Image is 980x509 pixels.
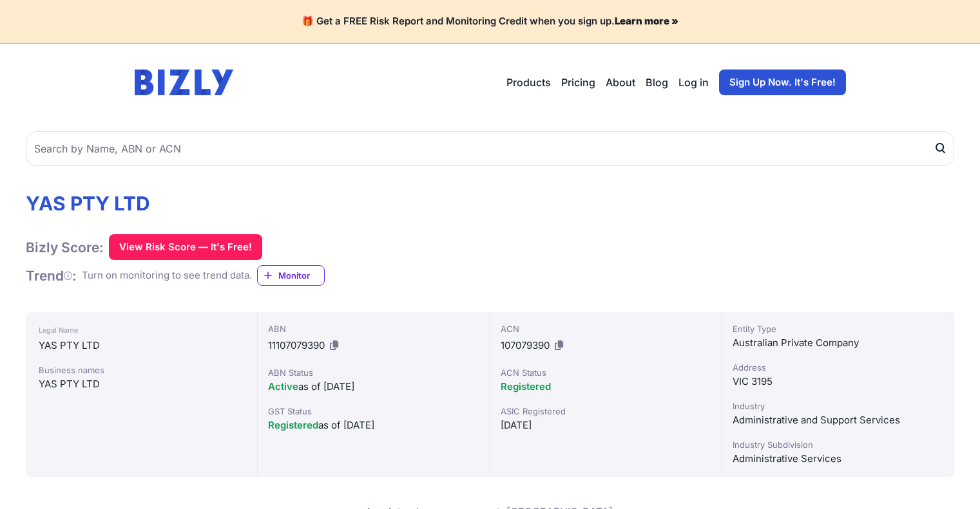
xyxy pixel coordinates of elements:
button: Products [506,75,551,90]
div: Business names [39,364,244,376]
div: ABN Status [268,366,479,379]
div: Address [733,361,943,374]
div: YAS PTY LTD [39,376,244,392]
button: View Risk Score — It's Free! [109,234,262,260]
span: Registered [501,380,551,393]
a: Pricing [561,75,595,90]
div: YAS PTY LTD [39,338,244,353]
div: [DATE] [501,418,711,433]
h1: Bizly Score: [26,239,104,256]
span: Monitor [278,269,324,282]
h4: 🎁 Get a FREE Risk Report and Monitoring Credit when you sign up. [15,15,965,28]
div: Industry Subdivision [733,438,943,451]
div: ABN [268,322,479,335]
span: 107079390 [501,339,550,351]
div: GST Status [268,405,479,418]
a: About [606,75,635,90]
a: Log in [678,75,709,90]
div: Australian Private Company [733,335,943,351]
div: Administrative and Support Services [733,412,943,428]
h1: Trend : [26,267,77,284]
a: Blog [646,75,668,90]
div: ACN Status [501,366,711,379]
a: Learn more » [615,15,678,27]
div: ASIC Registered [501,405,711,418]
span: Registered [268,419,318,431]
div: Administrative Services [733,451,943,467]
div: ACN [501,322,711,335]
span: Active [268,380,298,393]
div: VIC 3195 [733,374,943,389]
div: Turn on monitoring to see trend data. [82,268,252,283]
a: Monitor [257,265,325,286]
a: Sign Up Now. It's Free! [719,69,846,95]
h1: YAS PTY LTD [26,192,325,215]
input: Search by Name, ABN or ACN [26,131,954,166]
div: as of [DATE] [268,418,479,433]
div: Industry [733,400,943,412]
div: Legal Name [39,322,244,338]
span: 11107079390 [268,339,325,351]
div: Entity Type [733,322,943,335]
div: as of [DATE] [268,379,479,394]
